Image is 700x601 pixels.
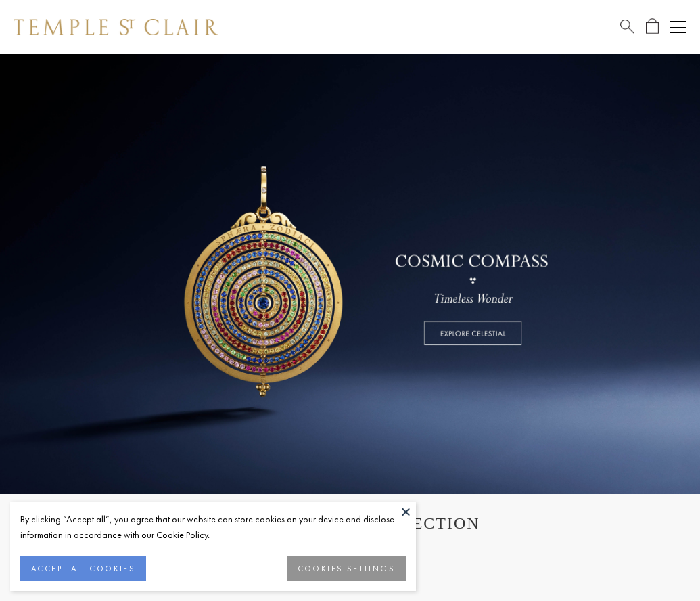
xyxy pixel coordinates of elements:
div: By clicking “Accept all”, you agree that our website can store cookies on your device and disclos... [20,512,406,543]
a: Open Shopping Bag [646,18,659,35]
a: Search [620,18,634,35]
button: Open navigation [670,19,686,35]
button: COOKIES SETTINGS [287,556,406,581]
button: ACCEPT ALL COOKIES [20,556,146,581]
img: Temple St. Clair [14,19,218,35]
